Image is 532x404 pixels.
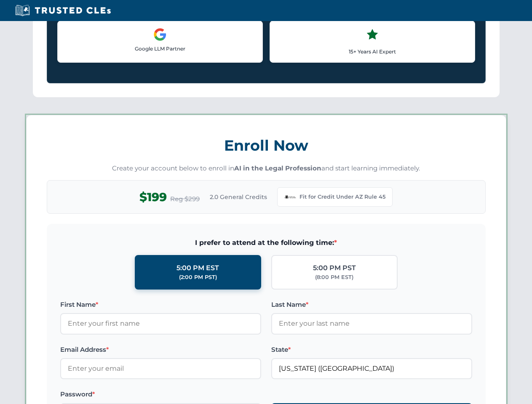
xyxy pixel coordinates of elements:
p: 15+ Years AI Expert [277,48,468,56]
div: (8:00 PM EST) [315,273,353,282]
div: (2:00 PM PST) [179,273,217,282]
label: Last Name [271,300,472,310]
strong: AI in the Legal Profession [234,164,321,172]
input: Enter your last name [271,313,472,334]
label: Email Address [60,345,261,355]
img: Arizona Bar [284,191,296,203]
p: Create your account below to enroll in and start learning immediately. [47,164,486,173]
p: Google LLM Partner [64,45,256,53]
img: Trusted CLEs [13,4,113,17]
div: 5:00 PM PST [313,263,356,274]
h3: Enroll Now [47,132,486,159]
span: Reg $299 [170,194,200,204]
span: $199 [139,188,167,207]
span: 2.0 General Credits [210,192,267,202]
label: First Name [60,300,261,310]
span: I prefer to attend at the following time: [60,237,472,248]
label: Password [60,389,261,399]
input: Arizona (AZ) [271,358,472,379]
div: 5:00 PM EST [176,263,219,274]
input: Enter your first name [60,313,261,334]
input: Enter your email [60,358,261,379]
span: Fit for Credit Under AZ Rule 45 [299,193,385,201]
img: Google [153,28,167,41]
label: State [271,345,472,355]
